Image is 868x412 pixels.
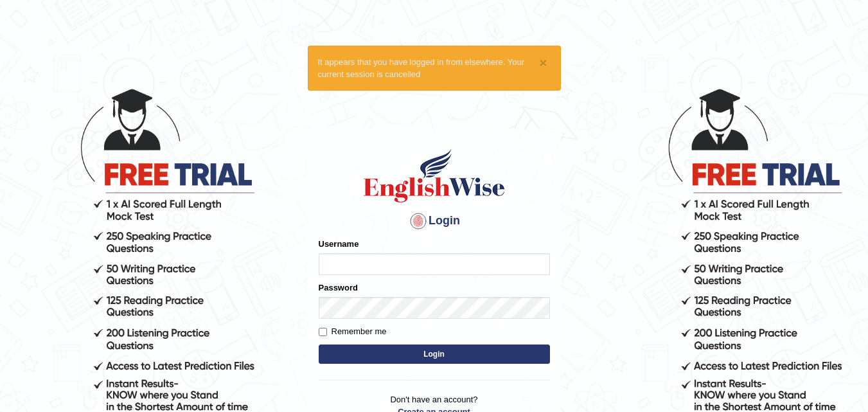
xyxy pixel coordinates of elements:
img: Logo of English Wise sign in for intelligent practice with AI [361,147,508,204]
label: Password [319,282,358,294]
input: Remember me [319,328,327,336]
div: It appears that you have logged in from elsewhere. Your current session is cancelled [308,46,561,91]
label: Remember me [319,325,387,338]
h4: Login [319,211,550,231]
button: Login [319,345,550,364]
button: × [539,56,547,69]
label: Username [319,238,359,250]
